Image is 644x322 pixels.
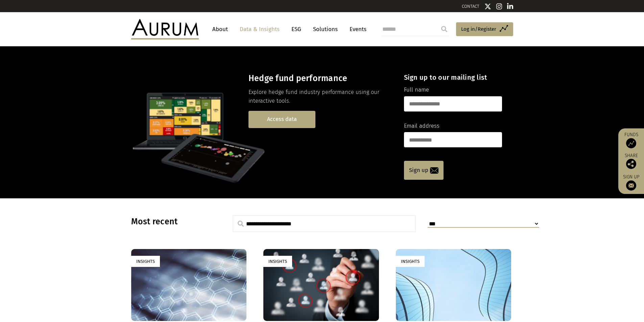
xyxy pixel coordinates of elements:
[496,3,502,10] img: Instagram icon
[263,256,292,267] div: Insights
[396,256,425,267] div: Insights
[310,23,341,35] a: Solutions
[346,23,366,35] a: Events
[622,174,641,191] a: Sign up
[437,22,451,36] input: Submit
[238,221,244,227] img: search.svg
[248,73,392,83] h3: Hedge fund performance
[404,122,439,130] label: Email address
[131,256,160,267] div: Insights
[209,23,231,35] a: About
[484,3,491,10] img: Twitter icon
[131,19,199,39] img: Aurum
[622,132,641,148] a: Funds
[404,161,444,180] a: Sign up
[626,138,636,148] img: Access Funds
[288,23,305,35] a: ESG
[507,3,513,10] img: Linkedin icon
[430,167,438,174] img: email-icon
[461,25,496,33] span: Log in/Register
[626,180,636,191] img: Sign up to our newsletter
[404,73,502,81] h4: Sign up to our mailing list
[131,217,216,227] h3: Most recent
[236,23,283,35] a: Data & Insights
[248,88,392,106] p: Explore hedge fund industry performance using our interactive tools.
[626,159,636,169] img: Share this post
[456,22,513,36] a: Log in/Register
[622,153,641,169] div: Share
[404,85,429,94] label: Full name
[462,4,479,9] a: CONTACT
[248,111,315,128] a: Access data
